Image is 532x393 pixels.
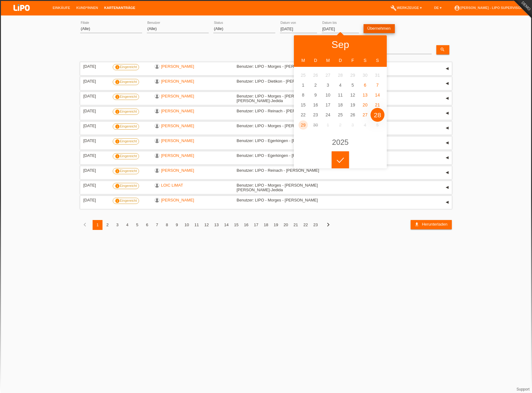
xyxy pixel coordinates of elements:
a: account_circle[PERSON_NAME] - LIPO Supervisor ▾ [451,6,529,10]
div: [DATE] [83,64,108,69]
i: chevron_left [81,221,89,228]
label: Eingereicht [113,94,139,100]
a: [PERSON_NAME] [161,79,194,84]
div: Benutzer: LIPO - Reinach - [PERSON_NAME] [237,168,345,173]
a: LOIC LIMAT [161,183,183,188]
div: auf-/zuklappen [443,64,452,73]
a: LIPO pay [6,13,37,17]
div: 7 [152,220,162,230]
a: [PERSON_NAME] [161,94,194,98]
i: info [115,184,120,188]
i: search [440,47,445,52]
div: 16 [241,220,251,230]
div: auf-/zuklappen [443,183,452,192]
a: [PERSON_NAME] [161,109,194,113]
div: 6 [142,220,152,230]
a: [PERSON_NAME] [161,153,194,158]
i: info [115,80,120,84]
div: 22 [301,220,311,230]
a: Einkäufe [50,6,73,10]
a: download Herunterladen [411,220,452,229]
i: info [115,94,120,99]
div: 17 [251,220,261,230]
div: Benutzer: LIPO - Morges - [PERSON_NAME] [237,64,345,69]
div: 18 [261,220,271,230]
a: [PERSON_NAME] [161,168,194,173]
a: [PERSON_NAME] [161,198,194,202]
i: info [115,154,120,159]
label: Eingereicht [113,138,139,145]
div: 12 [202,220,211,230]
i: account_circle [454,5,460,11]
span: Herunterladen [422,222,447,227]
div: [DATE] [83,168,108,173]
a: DE ▾ [431,6,445,10]
div: 4 [122,220,132,230]
div: [DATE] [83,183,108,188]
a: Übernehmen [364,24,395,33]
div: 20 [281,220,291,230]
div: 3 [112,220,122,230]
div: Benutzer: LIPO - Morges - [PERSON_NAME] [237,198,345,202]
div: auf-/zuklappen [443,168,452,177]
label: Eingereicht [113,168,139,174]
div: 2 [102,220,112,230]
div: 21 [291,220,301,230]
div: auf-/zuklappen [443,79,452,88]
a: buildWerkzeuge ▾ [387,6,425,10]
a: [PERSON_NAME] [161,64,194,69]
div: auf-/zuklappen [443,109,452,118]
i: info [115,65,120,70]
i: info [115,139,120,144]
a: [PERSON_NAME] [161,123,194,128]
div: auf-/zuklappen [443,94,452,103]
div: 19 [271,220,281,230]
div: auf-/zuklappen [443,153,452,162]
label: Eingereicht [113,123,139,130]
label: Eingereicht [113,198,139,204]
div: [DATE] [83,123,108,128]
a: Kartenanträge [101,6,138,10]
i: info [115,198,120,203]
div: auf-/zuklappen [443,138,452,148]
div: auf-/zuklappen [443,123,452,133]
div: 2025 [332,139,348,146]
label: Eingereicht [113,153,139,159]
label: Eingereicht [113,109,139,115]
div: [DATE] [83,79,108,84]
div: Benutzer: LIPO - Morges - [PERSON_NAME] [237,123,345,128]
div: Benutzer: LIPO - Reinach - [PERSON_NAME] [237,109,345,113]
div: [DATE] [83,138,108,143]
div: 5 [132,220,142,230]
div: Benutzer: LIPO - Dietikon - [PERSON_NAME] [237,79,345,84]
div: 13 [211,220,221,230]
div: [DATE] [83,94,108,98]
div: 11 [192,220,202,230]
a: Kund*innen [73,6,101,10]
a: search [436,45,449,54]
i: download [414,222,419,227]
div: Sep [332,40,349,50]
i: chevron_right [325,221,332,228]
i: info [115,109,120,114]
div: Benutzer: LIPO - Egerkingen - [PERSON_NAME] [237,138,345,143]
div: 23 [311,220,321,230]
a: Support [517,387,530,391]
div: 15 [231,220,241,230]
i: build [390,5,397,11]
div: 8 [162,220,172,230]
div: auf-/zuklappen [443,198,452,207]
div: Benutzer: LIPO - Egerkingen - [PERSON_NAME] [237,153,345,158]
div: [DATE] [83,109,108,113]
i: info [115,169,120,174]
div: [DATE] [83,198,108,202]
div: 10 [182,220,192,230]
label: Eingereicht [113,79,139,85]
a: [PERSON_NAME] [161,138,194,143]
label: Eingereicht [113,64,139,70]
div: 9 [172,220,182,230]
div: Benutzer: LIPO - Morges - [PERSON_NAME] [PERSON_NAME]-Jedida [237,183,345,192]
i: info [115,124,120,129]
div: 14 [221,220,231,230]
div: 1 [93,220,102,230]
